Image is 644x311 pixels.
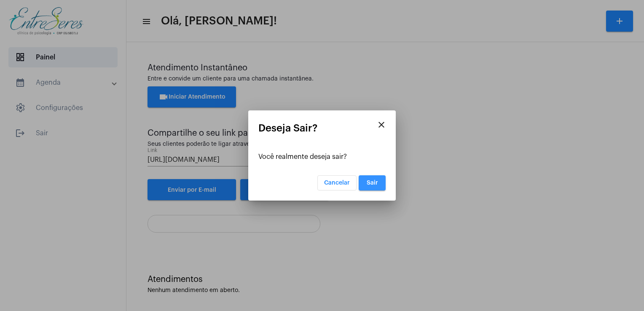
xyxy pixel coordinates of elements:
[258,153,386,161] div: Você realmente deseja sair?
[359,175,386,190] button: Sair
[367,180,378,186] span: Sair
[324,180,350,186] span: Cancelar
[376,120,386,130] mat-icon: close
[317,175,357,190] button: Cancelar
[258,123,386,134] mat-card-title: Deseja Sair?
